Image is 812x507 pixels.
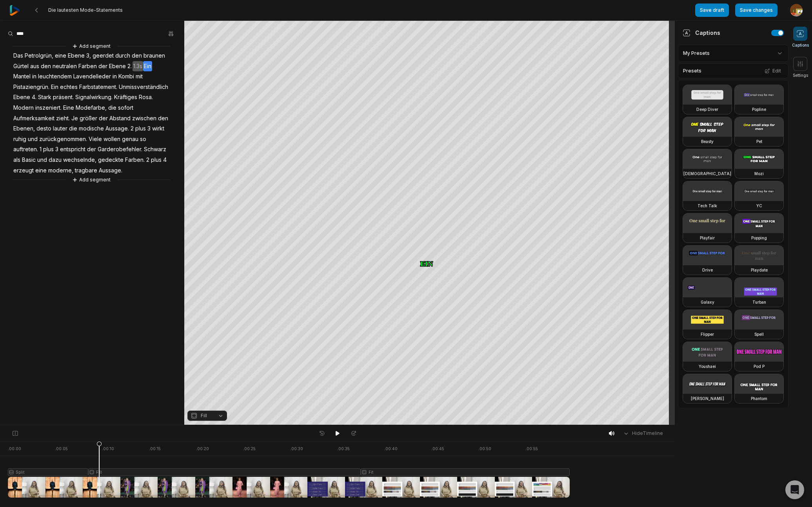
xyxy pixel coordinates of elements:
[13,82,50,92] span: Pistaziengrün.
[85,51,92,61] span: 3,
[71,113,79,124] span: Je
[98,165,123,176] span: Aussage.
[138,92,154,103] span: Rosa.
[31,92,37,103] span: 4.
[78,82,118,92] span: Farbstatement.
[52,61,78,72] span: neutralen
[29,61,40,72] span: aus
[201,412,207,419] span: Fill
[73,71,112,82] span: Lavendelleder
[68,123,78,134] span: die
[793,72,808,78] span: Settings
[35,165,47,176] span: eine
[39,144,42,155] span: 1
[74,165,98,176] span: tragbare
[13,61,29,72] span: Gürtel
[59,82,78,92] span: echtes
[52,123,68,134] span: lauter
[92,51,114,61] span: geerdet
[47,165,74,176] span: moderne,
[13,155,21,165] span: als
[13,123,36,134] span: Ebenen,
[698,203,717,209] h3: Tech Talk
[118,82,169,92] span: Unmissverständlich
[151,123,165,134] span: wirkt
[71,42,112,51] button: Add segment
[133,61,143,72] span: 1.3s
[702,267,713,273] h3: Drive
[31,71,37,82] span: in
[683,170,731,177] h3: [DEMOGRAPHIC_DATA]
[793,57,808,78] button: Settings
[13,92,31,103] span: Ebene
[699,363,716,369] h3: Youshaei
[97,144,143,155] span: Garderobefehler.
[78,123,105,134] span: modische
[98,113,109,124] span: der
[147,123,151,134] span: 3
[754,331,764,337] h3: Spell
[88,134,103,145] span: Viele
[135,71,144,82] span: mit
[121,134,139,145] span: genau
[79,113,98,124] span: größer
[143,51,166,61] span: braunen
[157,113,169,124] span: den
[52,92,74,103] span: präsent.
[117,103,134,113] span: sofort
[67,51,85,61] span: Ebene
[145,155,150,165] span: 2
[124,155,145,165] span: Farben.
[13,113,55,124] span: Aufmerksamkeit
[74,92,113,103] span: Signalwirkung.
[48,7,123,13] span: Die lautesten Mode-Statements
[55,113,71,124] span: zieht.
[187,411,227,421] button: Fill
[792,27,809,48] button: Captions
[97,155,124,165] span: gedeckte
[71,176,112,184] button: Add segment
[701,138,714,145] h3: Beasty
[751,395,767,402] h3: Phantom
[754,363,765,369] h3: Pod P
[21,155,36,165] span: Basic
[131,51,143,61] span: den
[109,113,131,124] span: Abstand
[54,51,67,61] span: eine
[131,113,157,124] span: zwischen
[75,103,107,113] span: Modefarbe,
[756,203,762,209] h3: YC
[754,170,764,177] h3: Mozi
[13,51,24,61] span: Das
[107,103,117,113] span: die
[130,123,134,134] span: 2
[13,134,27,145] span: ruhig
[27,134,38,145] span: und
[695,4,729,17] button: Save draft
[620,427,665,439] button: HideTimeline
[792,42,809,48] span: Captions
[751,267,768,273] h3: Playdate
[105,123,130,134] span: Aussage.
[13,144,39,155] span: auftreten.
[35,103,62,113] span: inszeniert.
[696,106,718,112] h3: Deep Diver
[701,299,714,305] h3: Galaxy
[143,61,152,72] span: Ein
[118,71,135,82] span: Kombi
[62,103,75,113] span: Eine
[62,155,97,165] span: wechselnde,
[40,61,52,72] span: den
[683,29,720,37] div: Captions
[36,155,48,165] span: und
[86,144,97,155] span: der
[127,61,133,72] span: 2.
[735,4,777,17] button: Save changes
[78,61,98,72] span: Farben
[751,235,767,241] h3: Popping
[42,144,54,155] span: plus
[752,106,766,112] h3: Popline
[139,134,147,145] span: so
[701,331,714,337] h3: Flipper
[678,45,788,62] div: My Presets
